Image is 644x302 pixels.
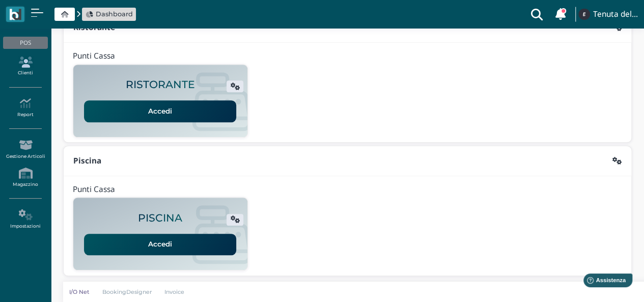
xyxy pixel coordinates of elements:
img: ... [578,9,590,20]
h4: Tenuta del Barco [593,10,638,19]
h2: PISCINA [138,212,182,224]
h2: RISTORANTE [126,79,195,91]
a: Magazzino [3,163,47,191]
a: Gestione Articoli [3,135,47,163]
a: Report [3,94,47,122]
p: I/O Net [69,288,90,296]
a: Dashboard [86,9,133,19]
a: ... Tenuta del Barco [577,2,638,26]
a: Accedi [84,100,236,122]
a: BookingDesigner [96,288,158,296]
img: logo [9,9,21,20]
iframe: Help widget launcher [572,270,635,293]
a: Clienti [3,52,47,80]
a: Invoice [158,288,191,296]
span: Assistenza [30,8,67,16]
a: Impostazioni [3,205,47,233]
h4: Punti Cassa [73,185,115,194]
h4: Punti Cassa [73,52,115,61]
b: Piscina [73,155,101,166]
span: Dashboard [96,9,133,19]
div: POS [3,37,47,49]
a: Accedi [84,234,236,255]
